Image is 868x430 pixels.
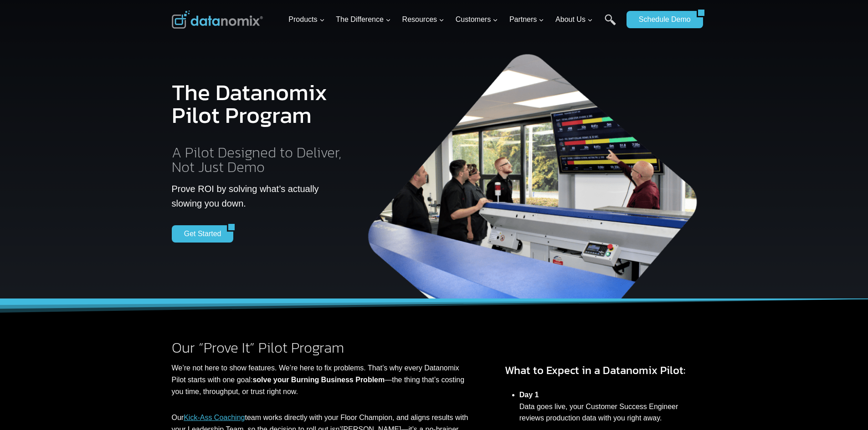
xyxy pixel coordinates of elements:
a: Kick-Ass Coaching [184,414,245,421]
h2: A Pilot Designed to Deliver, Not Just Demo [172,145,348,174]
a: Schedule Demo [627,11,697,28]
h3: What to Expect in a Datanomix Pilot: [505,362,697,379]
span: Resources [402,14,444,25]
span: Products [288,14,324,25]
span: Customers [456,14,498,25]
li: Data goes live, your Customer Success Engineer reviews production data with you right away. [519,384,697,429]
strong: Day 1 [519,391,539,399]
strong: solve your Burning Business Problem [252,376,385,384]
span: The Difference [336,14,391,25]
h1: The Datanomix Pilot Program [172,74,348,134]
span: Partners [509,14,544,25]
a: Search [605,14,616,35]
nav: Primary Navigation [285,5,622,35]
p: We’re not here to show features. We’re here to fix problems. That’s why every Datanomix Pilot sta... [172,362,468,397]
a: Get Started [172,225,227,243]
img: Datanomix [172,10,263,29]
h2: Our “Prove It” Pilot Program [172,340,468,355]
p: Prove ROI by solving what’s actually slowing you down. [172,182,348,211]
img: The Datanomix Production Monitoring Pilot Program [363,46,704,299]
span: About Us [555,14,593,25]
